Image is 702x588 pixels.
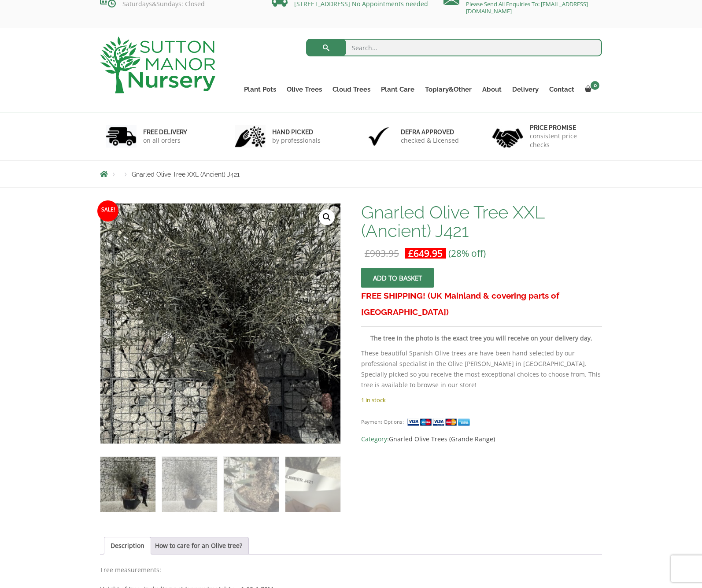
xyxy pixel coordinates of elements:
h6: Price promise [530,124,597,132]
p: These beautiful Spanish Olive trees are have been hand selected by our professional specialist in... [361,348,602,390]
span: (28% off) [448,247,486,259]
p: checked & Licensed [401,136,459,145]
h3: FREE SHIPPING! (UK Mainland & covering parts of [GEOGRAPHIC_DATA]) [361,288,602,320]
bdi: 649.95 [408,247,443,259]
span: £ [365,247,370,259]
p: consistent price checks [530,132,597,149]
small: Payment Options: [361,418,404,425]
span: £ [408,247,414,259]
img: Gnarled Olive Tree XXL (Ancient) J421 - Image 2 [162,457,217,512]
p: on all orders [143,136,187,145]
a: Cloud Trees [327,83,376,96]
img: 4.jpg [492,123,523,150]
span: Gnarled Olive Tree XXL (Ancient) J421 [132,171,240,178]
a: Topiary&Other [420,83,477,96]
a: Gnarled Olive Trees (Grande Range) [389,435,495,443]
button: Add to basket [361,268,434,288]
img: Gnarled Olive Tree XXL (Ancient) J421 [100,457,155,512]
input: Search... [306,39,602,56]
img: 2.jpg [235,125,266,148]
nav: Breadcrumbs [100,170,602,178]
h6: FREE DELIVERY [143,128,187,136]
h6: hand picked [272,128,321,136]
img: 3.jpg [363,125,394,148]
img: 1.jpg [106,125,137,148]
a: Plant Care [376,83,420,96]
a: How to care for an Olive tree? [155,537,242,554]
span: Sale! [97,200,118,222]
a: 0 [580,83,602,96]
p: Tree measurements: [100,565,602,575]
bdi: 903.95 [365,247,399,259]
p: Saturdays&Sundays: Closed [100,0,259,7]
p: 1 in stock [361,395,602,405]
img: Gnarled Olive Tree XXL (Ancient) J421 - Image 3 [224,457,279,512]
img: payment supported [407,418,473,427]
a: Delivery [507,83,544,96]
span: Category: [361,434,602,444]
h6: Defra approved [401,128,459,136]
a: View full-screen image gallery [319,209,335,225]
p: by professionals [272,136,321,145]
span: 0 [591,81,599,90]
a: Plant Pots [239,83,281,96]
strong: The tree in the photo is the exact tree you will receive on your delivery day. [370,334,592,342]
h1: Gnarled Olive Tree XXL (Ancient) J421 [361,203,602,240]
a: About [477,83,507,96]
img: Gnarled Olive Tree XXL (Ancient) J421 - Image 4 [285,457,340,512]
a: Olive Trees [281,83,327,96]
img: logo [100,37,215,93]
a: Description [111,537,144,554]
a: Contact [544,83,580,96]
